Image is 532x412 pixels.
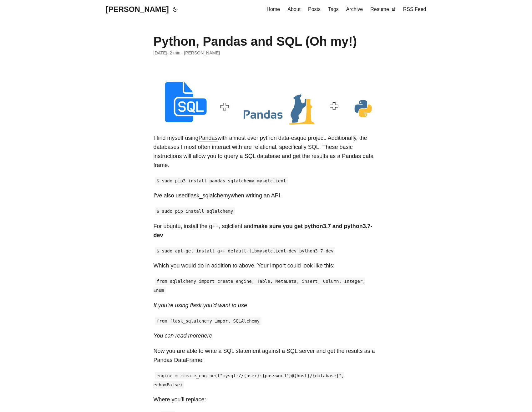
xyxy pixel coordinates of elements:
[201,333,212,339] a: here
[328,7,339,12] span: Tags
[346,7,363,12] span: Archive
[154,223,372,238] strong: make sure you get python3.7 and python3.7-dev
[154,277,365,294] code: from sqlalchemy import create_engine, Table, MetaData, insert, Column, Integer, Enum
[154,222,379,240] p: For ubuntu, install the g++, sqlclient and
[267,7,280,12] span: Home
[154,395,379,404] p: Where you’ll replace:
[154,49,167,56] span: 2019-07-11 00:00:00 +0000 UTC
[154,372,344,389] code: engine = create_engine(f"mysql://{user}:{password'}@{host}/{database}", echo=False)
[155,247,336,255] code: $ sudo apt-get install g++ default-libmysqlclient-dev python3.7-dev
[154,49,379,56] div: · 2 min · [PERSON_NAME]
[155,177,288,185] code: $ sudo pip3 install pandas sqlalchemy mysqlclient
[154,347,379,365] p: Now you are able to write a SQL statement against a SQL server and get the results as a Pandas Da...
[188,192,231,199] a: flask_sqlalchemy
[308,7,321,12] span: Posts
[154,302,247,308] em: If you’re using flask you’d want to use
[154,333,212,339] em: You can read more
[155,207,235,215] code: $ sudo pip install sqlalchemy
[154,134,379,170] p: I find myself using with almost ever python data-esque project. Additionally, the databases I mos...
[199,135,218,141] a: Pandas
[154,261,379,270] p: Which you would do in addition to above. Your import could look like this:
[403,7,426,12] span: RSS Feed
[154,34,379,49] h1: Python, Pandas and SQL (Oh my!)
[370,7,389,12] span: Resume
[155,317,261,325] code: from flask_sqlalchemy import SQLAlchemy
[287,7,301,12] span: About
[154,191,379,200] p: I’ve also used when writing an API.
